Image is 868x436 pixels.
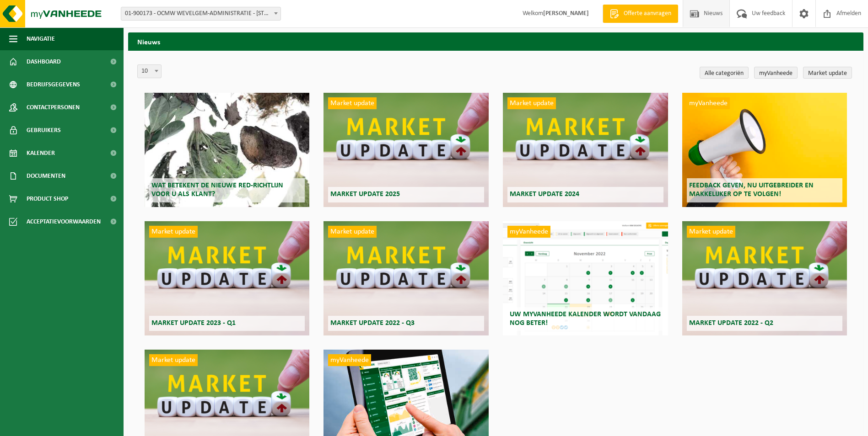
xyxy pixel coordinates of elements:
span: Contactpersonen [27,96,80,119]
span: Market update 2022 - Q2 [689,319,773,327]
span: Kalender [27,142,55,165]
span: Market update [328,226,377,238]
span: Dashboard [27,50,61,73]
span: Market update [328,97,377,109]
span: Bedrijfsgegevens [27,73,80,96]
span: Market update 2025 [330,191,400,198]
a: Market update Market update 2023 - Q1 [145,221,309,335]
a: Market update Market update 2025 [323,93,488,207]
span: 01-900173 - OCMW WEVELGEM-ADMINISTRATIE - 8560 WEVELGEM, DEKEN JONCKHEERESTRAAT 9 [121,7,281,21]
a: Market update Market update 2022 - Q3 [323,221,488,335]
span: Feedback geven, nu uitgebreider en makkelijker op te volgen! [689,182,814,198]
span: 10 [137,64,162,78]
a: Offerte aanvragen [603,5,678,23]
span: myVanheede [507,226,550,238]
span: Documenten [27,165,65,187]
a: myVanheede Feedback geven, nu uitgebreider en makkelijker op te volgen! [682,93,847,207]
span: myVanheede [328,354,371,366]
h2: Nieuws [128,32,863,50]
span: Market update [149,226,198,238]
span: Product Shop [27,187,68,210]
span: Navigatie [27,27,55,50]
span: myVanheede [687,97,730,109]
a: Wat betekent de nieuwe RED-richtlijn voor u als klant? [145,93,309,207]
a: myVanheede [754,67,798,79]
span: Market update 2024 [510,191,579,198]
span: Uw myVanheede kalender wordt vandaag nog beter! [510,311,661,327]
span: Wat betekent de nieuwe RED-richtlijn voor u als klant? [151,182,283,198]
span: Market update [149,354,198,366]
span: Market update [687,226,735,238]
a: Market update Market update 2022 - Q2 [682,221,847,335]
a: Alle categoriën [700,67,749,79]
span: Market update [507,97,556,109]
span: Acceptatievoorwaarden [27,210,101,233]
span: Market update 2022 - Q3 [330,319,415,327]
strong: [PERSON_NAME] [543,10,589,17]
span: 01-900173 - OCMW WEVELGEM-ADMINISTRATIE - 8560 WEVELGEM, DEKEN JONCKHEERESTRAAT 9 [121,7,280,20]
span: Offerte aanvragen [621,9,674,18]
span: 10 [138,65,161,78]
a: Market update [803,67,852,79]
span: Market update 2023 - Q1 [151,319,236,327]
a: Market update Market update 2024 [503,93,668,207]
span: Gebruikers [27,119,61,142]
a: myVanheede Uw myVanheede kalender wordt vandaag nog beter! [503,221,668,335]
